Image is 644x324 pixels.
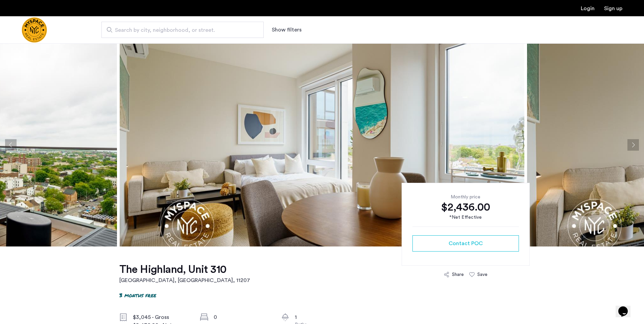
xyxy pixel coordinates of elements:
div: 0 [214,313,270,321]
div: *Net Effective [412,214,519,221]
a: The Highland, Unit 310[GEOGRAPHIC_DATA], [GEOGRAPHIC_DATA], 11207 [119,263,250,284]
span: Search by city, neighborhood, or street. [115,26,245,34]
div: Share [452,271,464,278]
a: Registration [604,6,622,11]
img: logo [22,17,47,43]
h1: The Highland, Unit 310 [119,263,250,276]
a: Login [581,6,595,11]
div: $2,436.00 [412,200,519,214]
div: Monthly price [412,194,519,200]
h2: [GEOGRAPHIC_DATA], [GEOGRAPHIC_DATA] , 11207 [119,276,250,284]
p: 3 months free [119,291,156,299]
span: Contact POC [449,239,483,247]
button: Previous apartment [5,139,17,151]
button: button [412,235,519,252]
iframe: chat widget [616,297,637,317]
div: 1 [295,313,352,321]
div: Save [477,271,487,278]
input: Apartment Search [101,22,264,38]
a: Cazamio Logo [22,17,47,43]
div: $3,045 - Gross [133,313,190,321]
button: Show or hide filters [272,26,302,34]
img: apartment [120,43,524,246]
button: Next apartment [627,139,639,151]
